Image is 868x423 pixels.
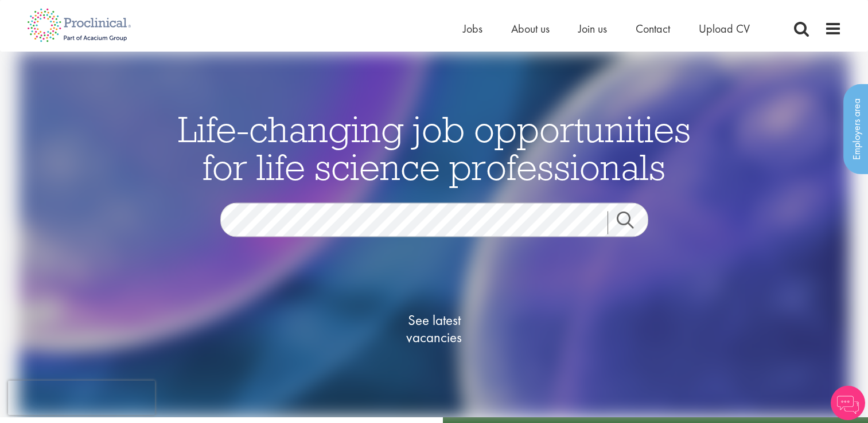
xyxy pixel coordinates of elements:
[18,52,850,417] img: candidate home
[511,21,550,36] a: About us
[831,386,865,420] img: Chatbot
[699,21,750,36] a: Upload CV
[178,105,691,189] span: Life-changing job opportunities for life science professionals
[8,381,155,415] iframe: reCAPTCHA
[608,211,657,234] a: Job search submit button
[463,21,482,36] a: Jobs
[636,21,670,36] a: Contact
[377,311,492,346] span: See latest vacancies
[377,265,492,391] a: See latestvacancies
[578,21,607,36] a: Join us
